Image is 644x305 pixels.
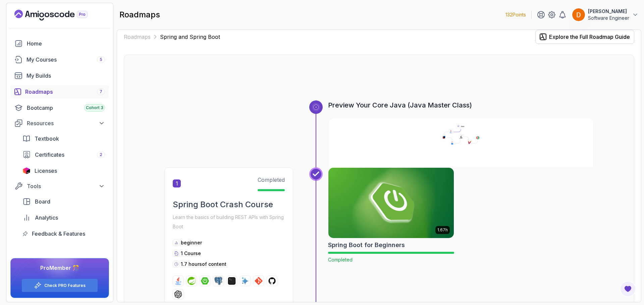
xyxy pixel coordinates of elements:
[255,277,263,285] img: git logo
[268,277,276,285] img: github logo
[18,132,109,145] a: textbook
[10,117,109,129] button: Resources
[35,135,59,143] span: Textbook
[27,182,105,190] div: Tools
[228,277,236,285] img: terminal logo
[187,277,196,285] img: spring logo
[18,164,109,177] a: licenses
[201,277,209,285] img: spring-boot logo
[174,277,182,285] img: java logo
[174,290,182,298] img: chatgpt logo
[35,198,50,206] span: Board
[100,152,102,157] span: 2
[572,8,639,21] button: user profile image[PERSON_NAME]Software Engineer
[44,283,86,288] a: Check PRO Features
[21,279,98,292] button: Check PRO Features
[18,148,109,161] a: certificates
[26,72,105,80] div: My Builds
[173,199,285,210] h2: Spring Boot Crash Course
[160,33,220,41] p: Spring and Spring Boot
[328,100,594,110] h3: Preview Your Core Java (Java Master Class)
[588,15,629,21] p: Software Engineer
[35,214,58,222] span: Analytics
[22,167,31,174] img: jetbrains icon
[18,195,109,208] a: board
[26,56,105,64] div: My Courses
[27,40,105,48] div: Home
[100,57,102,62] span: 5
[32,230,85,238] span: Feedback & Features
[328,167,454,263] a: Spring Boot for Beginners card1.67hSpring Boot for BeginnersCompleted
[119,9,160,20] h2: roadmaps
[10,37,109,50] a: home
[124,33,151,41] a: Roadmaps
[10,69,109,82] a: builds
[214,277,222,285] img: postgres logo
[27,104,105,112] div: Bootcamp
[535,30,634,44] button: Explore the Full Roadmap Guide
[18,211,109,224] a: analytics
[181,250,201,256] span: 1 Course
[588,8,629,15] p: [PERSON_NAME]
[18,227,109,240] a: feedback
[27,119,105,127] div: Resources
[10,85,109,98] a: roadmaps
[35,151,64,159] span: Certificates
[10,180,109,192] button: Tools
[328,240,405,250] h2: Spring Boot for Beginners
[620,281,636,297] button: Open Feedback Button
[86,105,103,110] span: Cohort 3
[328,257,353,262] span: Completed
[181,261,226,268] p: 1.7 hours of content
[173,213,285,231] p: Learn the basics of building REST APIs with Spring Boot
[258,176,285,183] span: Completed
[549,33,630,41] div: Explore the Full Roadmap Guide
[100,89,102,94] span: 7
[35,167,57,175] span: Licenses
[328,168,454,238] img: Spring Boot for Beginners card
[181,239,202,246] p: beginner
[14,10,103,20] a: Landing page
[505,11,526,18] p: 132 Points
[437,227,448,233] p: 1.67h
[10,53,109,66] a: courses
[173,179,181,187] span: 1
[572,8,585,21] img: user profile image
[241,277,249,285] img: ai logo
[25,88,105,96] div: Roadmaps
[10,101,109,115] a: bootcamp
